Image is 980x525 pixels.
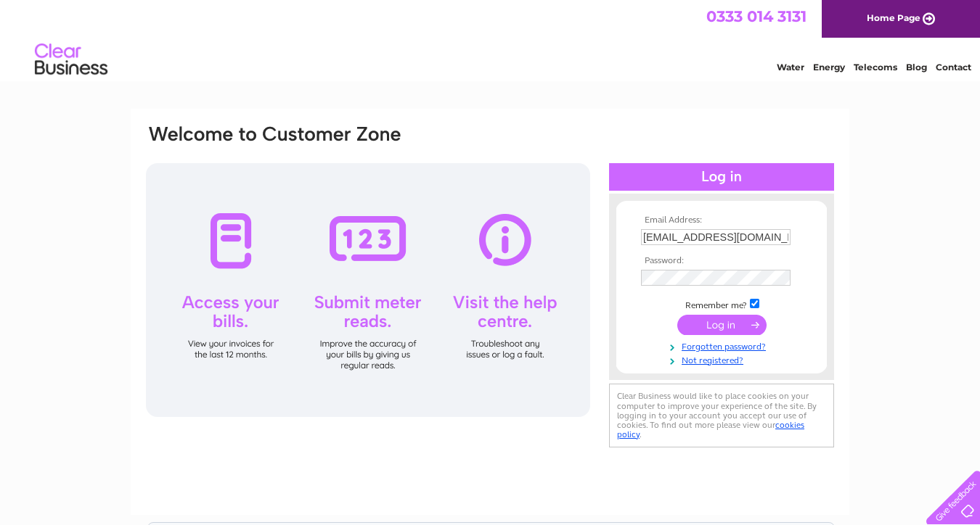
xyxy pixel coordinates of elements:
th: Password: [637,256,806,266]
div: Clear Business would like to place cookies on your computer to improve your experience of the sit... [609,384,834,447]
th: Email Address: [637,215,806,226]
img: logo.png [34,38,108,82]
a: Not registered? [641,352,806,366]
div: Clear Business is a trading name of Verastar Limited (registered in [GEOGRAPHIC_DATA] No. 3667643... [148,8,834,70]
a: Telecoms [854,62,897,73]
a: Blog [906,62,927,73]
a: 0333 014 3131 [706,7,807,25]
a: Water [777,62,804,73]
a: Energy [813,62,845,73]
a: Contact [936,62,971,73]
a: Forgotten password? [641,339,806,352]
input: Submit [677,315,767,335]
a: cookies policy [617,420,804,439]
td: Remember me? [637,297,806,311]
